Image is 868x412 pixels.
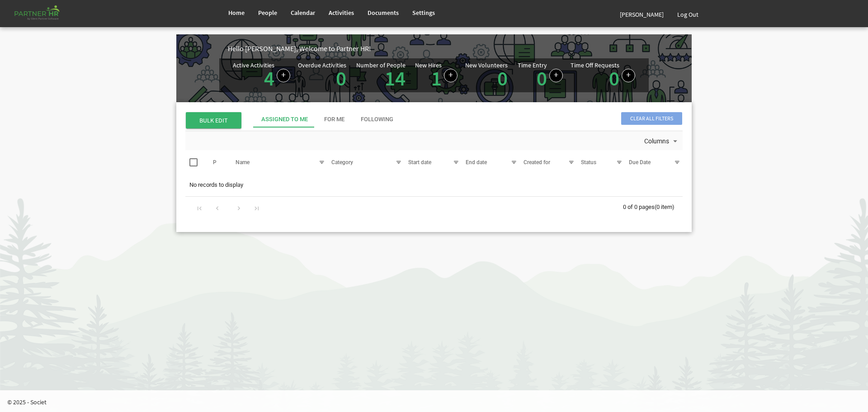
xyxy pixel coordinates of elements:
[465,62,510,89] div: Volunteer hired in the last 7 days
[324,115,344,124] div: For Me
[291,9,315,17] span: Calendar
[233,62,274,68] div: Active Activities
[193,201,206,214] div: Go to first page
[228,43,692,54] div: Hello [PERSON_NAME], Welcome to Partner HR!
[629,159,651,166] span: Due Date
[571,62,635,89] div: Number of active time off requests
[261,115,308,124] div: Assigned To Me
[444,69,458,82] a: Add new person to Partner HR
[361,115,393,124] div: Following
[613,2,670,27] a: [PERSON_NAME]
[623,197,683,216] div: 0 of 0 pages (0 item)
[233,201,245,214] div: Go to next page
[571,62,619,68] div: Time Off Requests
[253,111,750,128] div: tab-header
[385,66,406,91] a: 14
[524,159,550,166] span: Created for
[236,159,250,166] span: Name
[415,62,458,89] div: People hired in the last 7 days
[623,204,655,210] span: 0 of 0 pages
[298,62,349,89] div: Activities assigned to you for which the Due Date is passed
[431,66,442,91] a: 1
[412,9,435,17] span: Settings
[356,62,408,89] div: Total number of active people in Partner HR
[186,112,241,128] span: BULK EDIT
[670,2,705,27] a: Log Out
[465,62,508,68] div: New Volunteers
[642,131,681,150] div: Columns
[250,201,263,214] div: Go to last page
[497,66,508,91] a: 0
[258,9,277,17] span: People
[549,69,563,82] a: Log hours
[368,9,399,17] span: Documents
[213,159,217,166] span: P
[264,66,274,91] a: 4
[211,201,223,214] div: Go to previous page
[329,9,354,17] span: Activities
[298,62,346,68] div: Overdue Activities
[233,62,290,89] div: Number of active Activities in Partner HR
[7,398,868,407] p: © 2025 - Societ
[518,62,547,68] div: Time Entry
[185,176,683,194] td: No records to display
[518,62,563,89] div: Number of Time Entries
[537,66,547,91] a: 0
[622,69,635,82] a: Create a new time off request
[336,66,346,91] a: 0
[466,159,487,166] span: End date
[643,136,670,147] span: Columns
[228,9,245,17] span: Home
[415,62,442,68] div: New Hires
[655,204,675,210] span: (0 item)
[581,159,596,166] span: Status
[609,66,619,91] a: 0
[642,136,681,147] button: Columns
[331,159,353,166] span: Category
[356,62,406,68] div: Number of People
[408,159,431,166] span: Start date
[277,69,290,82] a: Create a new Activity
[621,112,682,125] span: Clear all filters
